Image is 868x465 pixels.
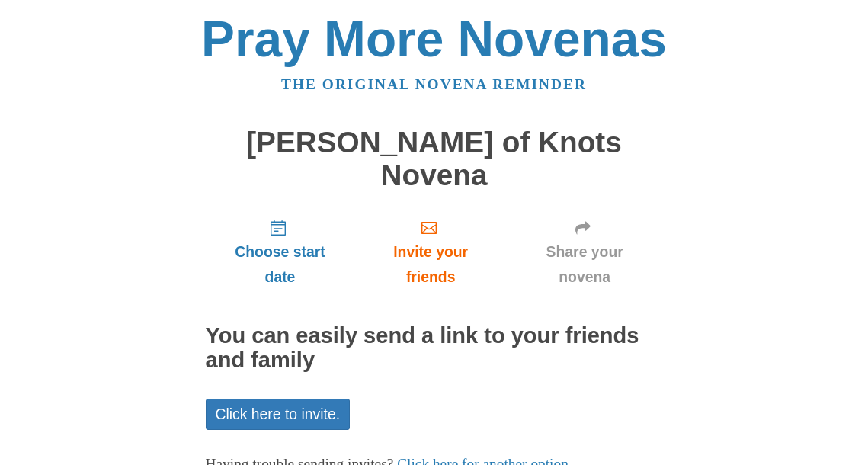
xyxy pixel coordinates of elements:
[206,324,663,373] h2: You can easily send a link to your friends and family
[206,399,351,430] a: Click here to invite.
[281,76,587,92] a: The original novena reminder
[522,239,648,290] span: Share your novena
[221,239,340,290] span: Choose start date
[201,11,667,67] a: Pray More Novenas
[354,207,506,297] a: Invite your friends
[507,207,663,297] a: Share your novena
[370,239,491,290] span: Invite your friends
[206,127,663,191] h1: [PERSON_NAME] of Knots Novena
[206,207,355,297] a: Choose start date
